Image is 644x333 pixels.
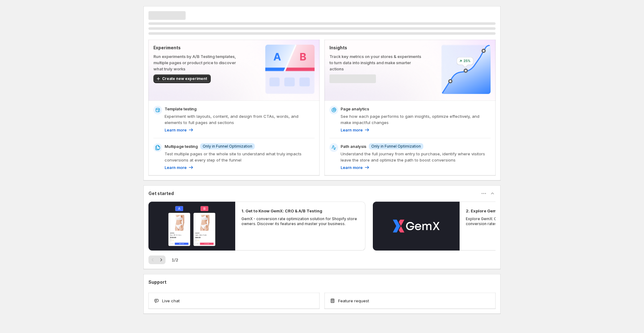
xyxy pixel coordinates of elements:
[241,216,359,226] p: GemX - conversion rate optimization solution for Shopify store owners. Discover its features and ...
[265,45,315,94] img: Experiments
[148,279,166,285] h3: Support
[341,127,370,133] a: Learn more
[466,216,584,226] p: Explore GemX: CRO & A/B testing Use Cases to boost conversion rates and drive growth.
[165,127,187,133] p: Learn more
[165,151,315,163] p: Test multiple pages or the whole site to understand what truly impacts conversions at every step ...
[341,151,491,163] p: Understand the full journey from entry to purchase, identify where visitors leave the store and o...
[153,53,245,72] p: Run experiments by A/B Testing templates, multiple pages or product price to discover what truly ...
[341,164,370,171] a: Learn more
[329,45,421,51] p: Insights
[466,208,562,214] h2: 2. Explore GemX: CRO & A/B Testing Use Cases
[341,164,363,171] p: Learn more
[165,106,196,112] p: Template testing
[153,74,211,83] button: Create new experiment
[373,202,460,251] button: Play video
[148,190,174,197] h3: Get started
[338,298,369,304] span: Feature request
[162,76,207,81] span: Create new experiment
[157,255,165,264] button: Next
[329,53,421,72] p: Track key metrics on your stores & experiments to turn data into insights and make smarter actions
[153,45,245,51] p: Experiments
[203,144,252,149] span: Only in Funnel Optimization
[341,113,491,126] p: See how each page performs to gain insights, optimize effectively, and make impactful changes
[165,164,194,171] a: Learn more
[441,45,491,94] img: Insights
[241,208,322,214] h2: 1. Get to Know GemX: CRO & A/B Testing
[165,143,198,149] p: Multipage testing
[172,257,178,263] span: 1 / 2
[371,144,421,149] span: Only in Funnel Optimization
[165,164,187,171] p: Learn more
[165,127,194,133] a: Learn more
[165,113,315,126] p: Experiment with layouts, content, and design from CTAs, words, and elements to full pages and sec...
[341,143,366,149] p: Path analysis
[148,202,235,251] button: Play video
[341,106,369,112] p: Page analytics
[341,127,363,133] p: Learn more
[148,255,165,264] nav: Pagination
[162,298,180,304] span: Live chat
